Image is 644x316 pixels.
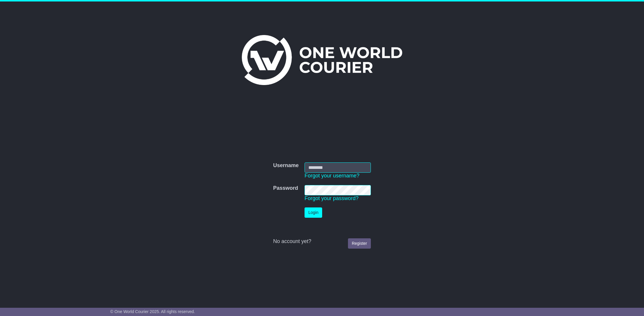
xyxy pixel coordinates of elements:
[348,238,371,249] a: Register
[273,185,298,192] label: Password
[305,195,359,201] a: Forgot your password?
[242,35,402,85] img: One World
[273,162,299,169] label: Username
[305,173,359,179] a: Forgot your username?
[110,309,195,314] span: © One World Courier 2025. All rights reserved.
[273,238,371,245] div: No account yet?
[305,207,322,218] button: Login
